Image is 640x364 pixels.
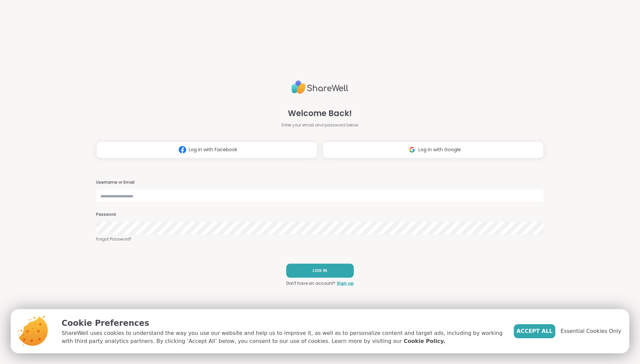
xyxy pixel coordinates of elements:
[288,107,352,119] span: Welcome Back!
[337,280,354,286] a: Sign up
[313,268,327,274] span: LOG IN
[96,142,317,158] button: Log in with Facebook
[516,327,553,335] span: Accept All
[62,317,503,329] p: Cookie Preferences
[282,122,358,128] span: Enter your email and password below
[418,146,461,153] span: Log in with Google
[561,327,621,335] span: Essential Cookies Only
[62,329,503,345] p: ShareWell uses cookies to understand the way you use our website and help us to improve it, as we...
[96,180,544,185] h3: Username or Email
[323,142,544,158] button: Log in with Google
[406,144,418,156] img: ShareWell Logomark
[96,212,544,217] h3: Password
[176,144,189,156] img: ShareWell Logomark
[96,236,544,242] a: Forgot Password?
[286,264,354,278] button: LOG IN
[189,146,237,153] span: Log in with Facebook
[292,78,348,97] img: ShareWell Logo
[286,280,335,286] span: Don't have an account?
[514,324,555,338] button: Accept All
[404,337,445,345] a: Cookie Policy.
